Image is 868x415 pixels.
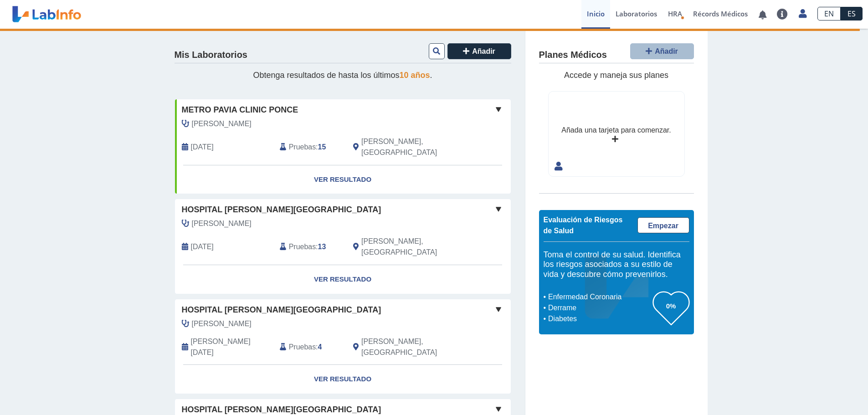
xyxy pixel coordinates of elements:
span: Obtenga resultados de hasta los últimos . [253,71,432,80]
button: Añadir [630,43,694,59]
span: Evaluación de Riesgos de Salud [544,216,623,235]
span: Accede y maneja sus planes [564,71,668,80]
span: Empezar [648,222,678,230]
button: Añadir [447,43,511,59]
span: Ponce, PR [361,236,462,258]
h4: Planes Médicos [539,50,607,61]
span: Diaz Baez, Nadja [192,118,252,129]
span: HRA [668,9,682,18]
li: Enfermedad Coronaria [546,292,653,302]
span: Hospital [PERSON_NAME][GEOGRAPHIC_DATA] [182,304,381,316]
a: Empezar [637,217,689,233]
span: Pruebas [289,241,316,252]
h5: Toma el control de su salud. Identifica los riesgos asociados a su estilo de vida y descubre cómo... [544,250,689,280]
h3: 0% [653,300,689,312]
h4: Mis Laboratorios [175,50,247,61]
iframe: Help widget launcher [787,379,858,405]
span: Ponce, PR [361,136,462,158]
div: : [273,136,346,158]
span: 10 años [400,71,430,80]
span: 2025-01-24 [191,336,273,358]
span: Pruebas [289,142,316,153]
a: ES [841,7,863,20]
a: EN [817,7,841,20]
div: : [273,336,346,358]
li: Derrame [546,302,653,313]
div: Añada una tarjeta para comenzar. [561,125,671,136]
span: Munoz Saldana, Emilly [192,318,252,329]
span: 2025-08-09 [191,142,214,153]
b: 4 [318,343,322,351]
span: Diaz Baez, Nadja [192,218,252,229]
span: Ponce, PR [361,336,462,358]
li: Diabetes [546,313,653,324]
span: Metro Pavia Clinic Ponce [182,104,298,116]
b: 15 [318,143,326,151]
a: Ver Resultado [175,265,511,294]
b: 13 [318,243,326,251]
span: Pruebas [289,342,316,353]
a: Ver Resultado [175,165,511,194]
a: Ver Resultado [175,365,511,394]
span: 2025-04-05 [191,241,214,252]
span: Añadir [472,47,495,55]
div: : [273,236,346,258]
span: Hospital [PERSON_NAME][GEOGRAPHIC_DATA] [182,204,381,216]
span: Añadir [655,47,678,55]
